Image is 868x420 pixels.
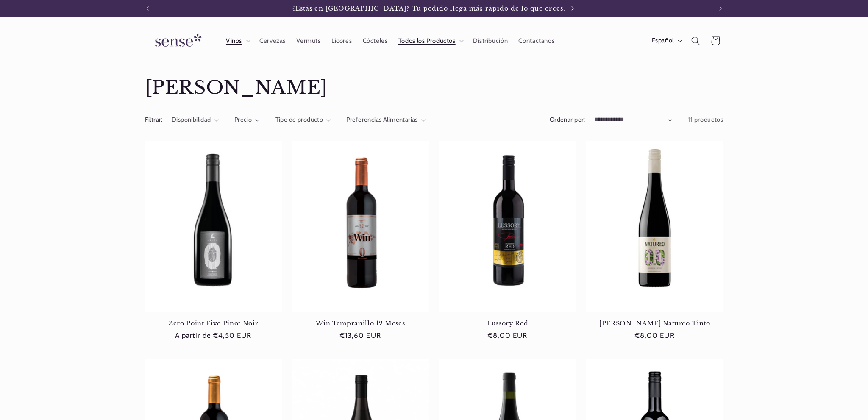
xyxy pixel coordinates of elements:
span: Cócteles [363,37,388,45]
span: ¿Estás en [GEOGRAPHIC_DATA]? Tu pedido llega más rápido de lo que crees. [292,5,565,12]
span: 11 productos [688,116,723,123]
span: Disponibilidad [172,116,211,123]
label: Ordenar por: [550,116,585,123]
a: Vermuts [291,31,326,50]
summary: Tipo de producto (0 seleccionado) [275,115,331,125]
img: Sense [145,29,209,53]
span: Vinos [226,37,242,45]
span: Preferencias Alimentarias [346,116,418,123]
span: Tipo de producto [275,116,323,123]
span: Distribución [473,37,508,45]
button: Español [646,32,686,49]
span: Todos los Productos [398,37,456,45]
a: Sense [142,25,212,56]
summary: Precio [234,115,260,125]
h2: Filtrar: [145,115,163,125]
span: Vermuts [296,37,320,45]
span: Cervezas [259,37,286,45]
summary: Búsqueda [686,31,705,50]
a: Lussory Red [439,320,576,327]
span: Precio [234,116,252,123]
span: Contáctanos [518,37,554,45]
summary: Preferencias Alimentarias (0 seleccionado) [346,115,426,125]
summary: Todos los Productos [393,31,467,50]
a: Licores [326,31,357,50]
a: Cócteles [357,31,393,50]
span: Licores [331,37,352,45]
summary: Disponibilidad (0 seleccionado) [172,115,219,125]
a: Zero Point Five Pinot Noir [145,320,282,327]
a: Distribución [467,31,513,50]
span: Español [652,36,674,45]
a: Contáctanos [513,31,560,50]
a: [PERSON_NAME] Natureo Tinto [586,320,723,327]
h1: [PERSON_NAME] [145,76,723,100]
a: Cervezas [254,31,291,50]
a: Win Tempranillo 12 Meses [292,320,429,327]
summary: Vinos [220,31,254,50]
